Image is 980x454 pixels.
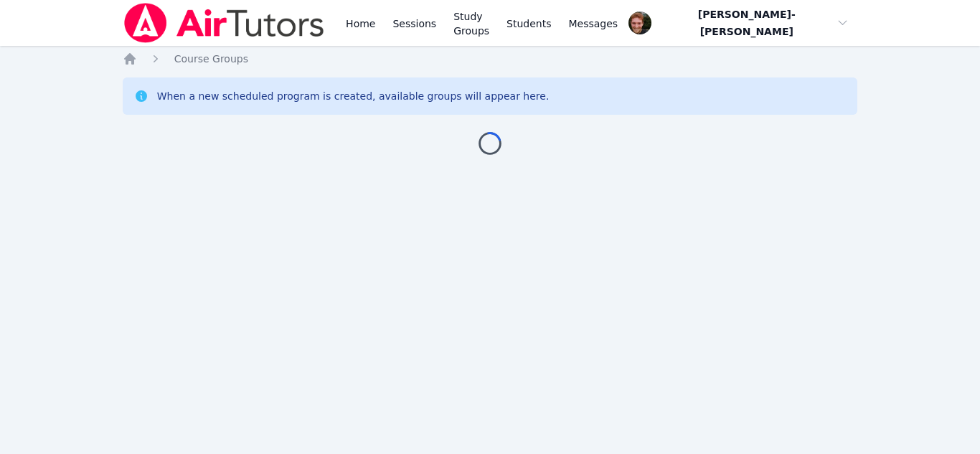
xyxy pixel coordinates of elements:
[174,53,248,65] span: Course Groups
[123,52,858,66] nav: Breadcrumb
[157,89,550,103] div: When a new scheduled program is created, available groups will appear here.
[569,16,618,31] span: Messages
[123,3,326,43] img: Air Tutors
[174,52,248,66] a: Course Groups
